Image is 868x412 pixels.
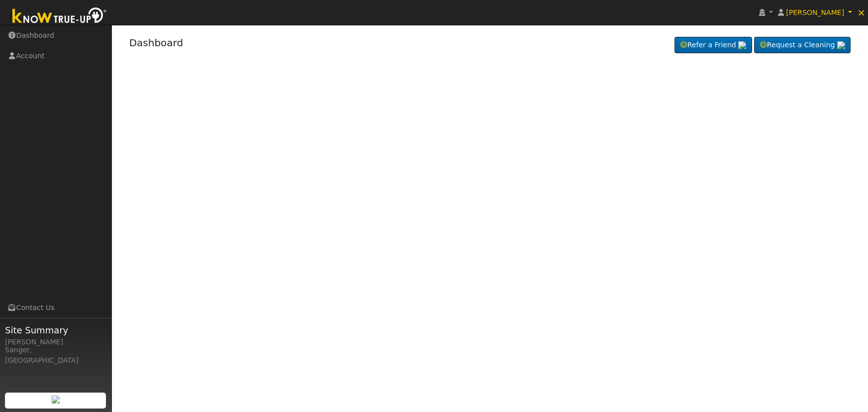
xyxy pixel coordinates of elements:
div: Sanger, [GEOGRAPHIC_DATA] [5,345,106,366]
div: [PERSON_NAME] [5,337,106,347]
img: retrieve [52,396,60,404]
img: Know True-Up [7,5,112,28]
a: Dashboard [129,37,184,49]
span: [PERSON_NAME] [786,8,844,16]
span: × [857,6,866,18]
img: retrieve [738,41,746,49]
a: Refer a Friend [675,37,752,54]
span: Site Summary [5,323,106,337]
a: Request a Cleaning [754,37,851,54]
img: retrieve [837,41,845,49]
